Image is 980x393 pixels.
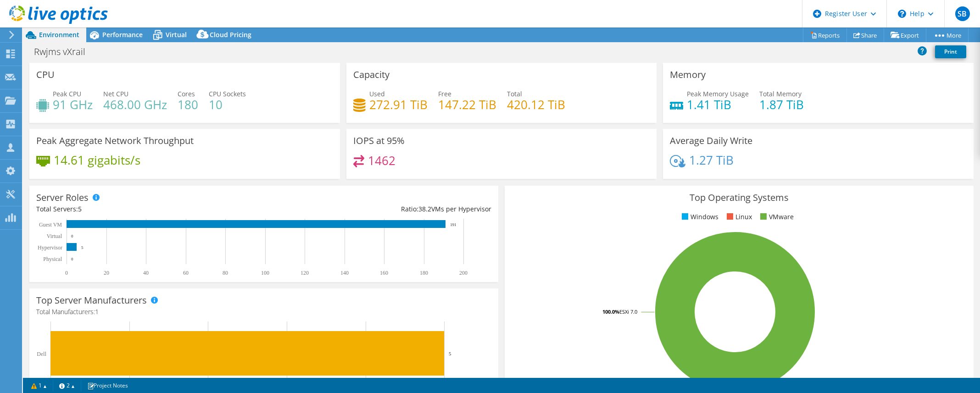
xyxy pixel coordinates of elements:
li: Windows [679,212,718,222]
text: Physical [43,256,62,262]
span: 38.2 [418,205,431,213]
span: Free [438,89,451,98]
text: Dell [37,351,46,357]
h1: Rwjms vXrail [30,47,100,57]
div: Total Servers: [36,204,264,214]
h3: Capacity [353,70,390,80]
text: 0 [65,270,68,276]
text: Virtual [47,233,62,239]
text: 200 [459,270,468,276]
span: CPU Sockets [209,89,246,98]
h4: 468.00 GHz [103,100,167,110]
div: Ratio: VMs per Hypervisor [264,204,491,214]
a: 1 [25,380,53,391]
h3: Peak Aggregate Network Throughput [36,136,194,146]
tspan: 100.0% [602,308,619,315]
a: Export [884,28,926,42]
span: Peak CPU [53,89,81,98]
text: 180 [420,270,428,276]
span: Virtual [166,30,187,39]
text: 160 [380,270,388,276]
span: Used [369,89,385,98]
text: Guest VM [39,221,62,228]
h3: Average Daily Write [670,136,752,146]
span: Cloud Pricing [210,30,251,39]
a: Share [846,28,884,42]
h3: Server Roles [36,193,89,203]
h4: 14.61 gigabits/s [54,155,140,165]
h4: 1.27 TiB [689,155,734,165]
text: 0 [71,234,73,238]
h4: 1.87 TiB [759,100,804,110]
text: 40 [143,270,149,276]
text: 140 [340,270,349,276]
span: Total [507,89,522,98]
h3: Top Server Manufacturers [36,295,147,305]
li: Linux [724,212,752,222]
span: 1 [95,307,99,316]
h4: 272.91 TiB [369,100,428,110]
h3: Top Operating Systems [512,193,967,203]
text: 191 [450,222,457,227]
text: 20 [104,270,109,276]
span: Environment [39,30,79,39]
span: SB [955,6,970,21]
h4: 1.41 TiB [687,100,749,110]
a: Print [935,45,966,58]
li: VMware [758,212,794,222]
h4: 180 [178,100,198,110]
h3: IOPS at 95% [353,136,405,146]
h4: 147.22 TiB [438,100,496,110]
h3: CPU [36,70,55,80]
span: Performance [102,30,143,39]
h4: 1462 [368,155,395,166]
a: 2 [53,380,81,391]
span: 5 [78,205,82,213]
text: 100 [261,270,269,276]
span: Peak Memory Usage [687,89,749,98]
a: Project Notes [81,380,134,391]
h3: Memory [670,70,706,80]
text: 80 [223,270,228,276]
h4: 91 GHz [53,100,93,110]
h4: 10 [209,100,246,110]
a: Reports [803,28,847,42]
text: 120 [301,270,309,276]
tspan: ESXi 7.0 [619,308,637,315]
text: 60 [183,270,189,276]
text: 0 [71,257,73,261]
h4: Total Manufacturers: [36,307,491,317]
text: 5 [81,245,84,250]
span: Net CPU [103,89,128,98]
h4: 420.12 TiB [507,100,565,110]
text: 5 [449,351,451,356]
span: Cores [178,89,195,98]
text: Hypervisor [38,244,62,251]
span: Total Memory [759,89,802,98]
svg: \n [898,10,906,18]
a: More [926,28,969,42]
